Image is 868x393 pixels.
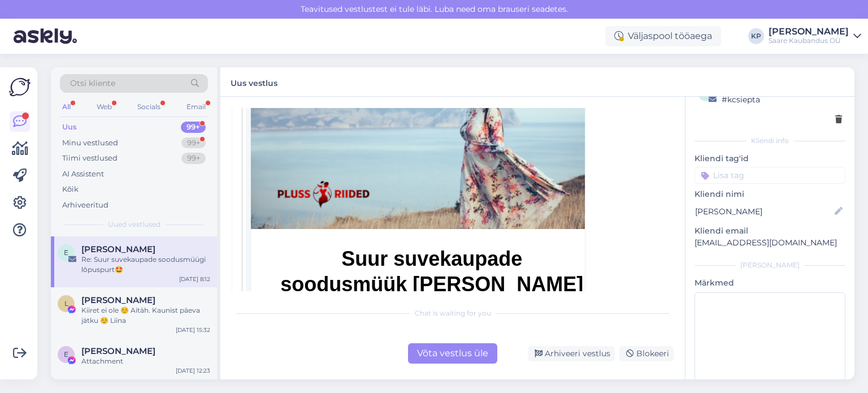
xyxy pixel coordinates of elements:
[619,346,674,361] div: Blokeeri
[81,244,155,254] span: eve suurkivi
[135,100,163,114] div: Socials
[81,295,155,305] span: Liina Ubakivi
[81,356,210,366] div: Attachment
[108,219,160,230] span: Uued vestlused
[279,246,584,322] h1: Suur suvekaupade soodusmüük [PERSON_NAME] 3 päeva
[181,153,206,164] div: 99+
[722,93,842,106] div: # kcsiepta
[695,167,845,184] input: Lisa tag
[181,122,206,133] div: 99+
[62,200,108,211] div: Arhiveeritud
[695,205,832,218] input: Lisa nimi
[94,100,114,114] div: Web
[62,184,79,195] div: Kõik
[231,74,277,89] label: Uus vestlus
[251,48,613,229] img: Saare Kaubandus OÜ
[176,326,210,334] div: [DATE] 15:32
[9,76,31,98] img: Askly Logo
[232,308,674,318] div: Chat is waiting for you
[769,27,861,45] a: [PERSON_NAME]Saare Kaubandus OÜ
[769,36,849,45] div: Saare Kaubandus OÜ
[769,27,849,36] div: [PERSON_NAME]
[176,366,210,375] div: [DATE] 12:23
[695,136,845,146] div: Kliendi info
[64,299,68,308] span: L
[62,137,118,149] div: Minu vestlused
[81,254,210,275] div: Re: Suur suvekaupade soodusmüügi lõpuspurt🤩
[62,122,77,133] div: Uus
[695,260,845,270] div: [PERSON_NAME]
[695,153,845,165] p: Kliendi tag'id
[408,343,497,364] div: Võta vestlus üle
[528,346,615,361] div: Arhiveeri vestlus
[748,28,764,44] div: KP
[179,275,210,283] div: [DATE] 8:12
[181,137,206,149] div: 99+
[60,100,73,114] div: All
[64,248,68,257] span: e
[81,346,155,356] span: Eve Veerva
[184,100,208,114] div: Email
[695,277,845,289] p: Märkmed
[695,225,845,237] p: Kliendi email
[695,188,845,200] p: Kliendi nimi
[81,305,210,326] div: Kiiret ei ole ☺️ Aitäh. Kaunist päeva jätku ☺️ Liina
[70,77,115,89] span: Otsi kliente
[64,350,68,359] span: E
[695,237,845,249] p: [EMAIL_ADDRESS][DOMAIN_NAME]
[605,26,721,46] div: Väljaspool tööaega
[62,169,104,180] div: AI Assistent
[62,153,118,164] div: Tiimi vestlused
